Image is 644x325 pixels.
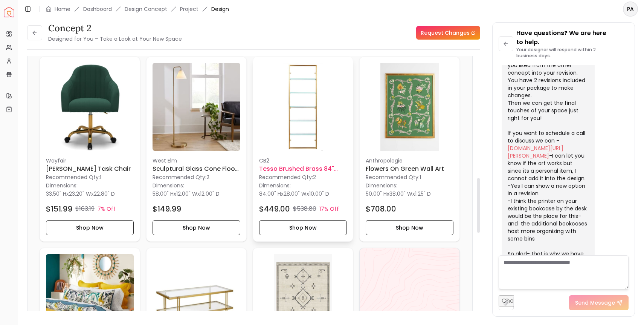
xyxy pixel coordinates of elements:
[259,157,347,164] p: CB2
[366,173,453,181] p: Recommended Qty: 1
[153,220,240,235] button: Shop Now
[259,220,347,235] button: Shop Now
[146,57,247,242] div: Sculptural Glass Cone Floor Lamp
[83,5,112,13] a: Dashboard
[416,26,480,40] a: Request Changes
[259,164,347,173] h6: Tesso Brushed Brass 84" Bookcase
[319,205,339,213] p: 17% Off
[46,220,134,235] button: Shop Now
[46,190,115,198] p: x x
[415,190,431,198] span: 1.25" D
[153,204,181,214] h4: $149.99
[69,190,91,198] span: 23.20" W
[508,16,587,265] div: Hi great- glad you like it! Next steps- Pick your favorite Concept that you like the most pieces ...
[259,204,290,214] h4: $449.00
[153,63,240,151] img: Sculptural Glass Cone Floor Lamp image
[366,181,397,190] p: Dimensions:
[516,29,629,47] p: Have questions? We are here to help.
[46,181,78,190] p: Dimensions:
[366,204,396,214] h4: $708.00
[284,190,307,198] span: 28.00" W
[46,63,134,151] img: Adan Task Chair image
[309,190,329,198] span: 10.00" D
[624,2,637,16] span: PA
[259,181,291,190] p: Dimensions:
[48,35,182,43] small: Designed for You – Take a Look at Your New Space
[366,220,453,235] button: Shop Now
[253,57,353,242] div: Tesso Brushed Brass 84" Bookcase
[46,164,134,173] h6: [PERSON_NAME] Task Chair
[259,173,347,181] p: Recommended Qty: 2
[293,204,316,213] p: $538.80
[46,190,66,198] span: 33.50" H
[366,190,431,198] p: x x
[516,47,629,59] p: Your designer will respond within 2 business days.
[40,57,140,242] a: Adan Task Chair imageWayfair[PERSON_NAME] Task ChairRecommended Qty:1Dimensions:33.50" Hx23.20" W...
[153,157,240,164] p: West Elm
[200,190,220,198] span: 12.00" D
[389,190,412,198] span: 38.00" W
[46,204,72,214] h4: $151.99
[366,190,387,198] span: 50.00" H
[153,173,240,181] p: Recommended Qty: 2
[46,173,134,181] p: Recommended Qty: 1
[94,190,115,198] span: 22.80" D
[46,5,229,13] nav: breadcrumb
[153,164,240,173] h6: Sculptural Glass Cone Floor Lamp
[46,157,134,164] p: Wayfair
[4,7,14,17] img: Spacejoy Logo
[259,190,329,198] p: x x
[146,57,247,242] a: Sculptural Glass Cone Floor Lamp imageWest ElmSculptural Glass Cone Floor LampRecommended Qty:2Di...
[359,57,460,242] a: Flowers on Green Wall Art imageAnthropologieFlowers on Green Wall ArtRecommended Qty:1Dimensions:...
[366,157,453,164] p: Anthropologie
[40,57,140,242] div: Adan Task Chair
[359,57,460,242] div: Flowers on Green Wall Art
[211,5,229,13] span: Design
[366,63,453,151] img: Flowers on Green Wall Art image
[366,164,453,173] h6: Flowers on Green Wall Art
[98,205,116,213] p: 7% Off
[153,190,220,198] p: x x
[48,22,182,34] h3: Concept 2
[4,7,14,17] a: Spacejoy
[180,5,198,13] a: Project
[623,2,638,17] button: PA
[55,5,70,13] a: Home
[259,190,281,198] span: 84.00" H
[153,190,174,198] span: 58.00" H
[508,144,563,159] a: [DOMAIN_NAME][URL][PERSON_NAME]
[259,63,347,151] img: Tesso Brushed Brass 84" Bookcase image
[75,204,95,213] p: $163.19
[253,57,353,242] a: Tesso Brushed Brass 84" Bookcase imageCB2Tesso Brushed Brass 84" BookcaseRecommended Qty:2Dimensi...
[125,5,167,13] li: Design Concept
[176,190,197,198] span: 12.00" W
[153,181,184,190] p: Dimensions:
